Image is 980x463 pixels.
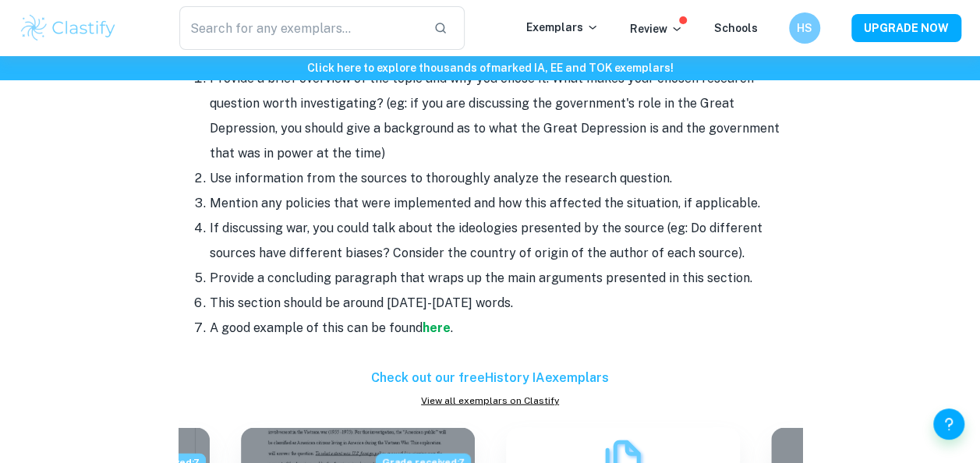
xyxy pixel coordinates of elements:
[210,316,802,341] li: A good example of this can be found .
[796,19,814,37] h6: HS
[210,191,802,216] li: Mention any policies that were implemented and how this affected the situation, if applicable.
[933,408,964,440] button: Help and Feedback
[210,266,802,291] li: Provide a concluding paragraph that wraps up the main arguments presented in this section.
[210,66,802,166] li: Provide a brief overview of the topic and why you chose it. What makes your chosen research quest...
[789,12,820,44] button: HS
[526,19,599,36] p: Exemplars
[3,59,977,76] h6: Click here to explore thousands of marked IA, EE and TOK exemplars !
[630,20,683,37] p: Review
[210,216,802,266] li: If discussing war, you could talk about the ideologies presented by the source (eg: Do different ...
[179,6,422,50] input: Search for any exemplars...
[179,369,802,387] h6: Check out our free History IA exemplars
[423,320,451,335] a: here
[851,14,961,42] button: UPGRADE NOW
[714,22,758,34] a: Schools
[19,12,118,44] img: Clastify logo
[210,291,802,316] li: This section should be around [DATE]-[DATE] words.
[210,166,802,191] li: Use information from the sources to thoroughly analyze the research question.
[179,394,802,408] a: View all exemplars on Clastify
